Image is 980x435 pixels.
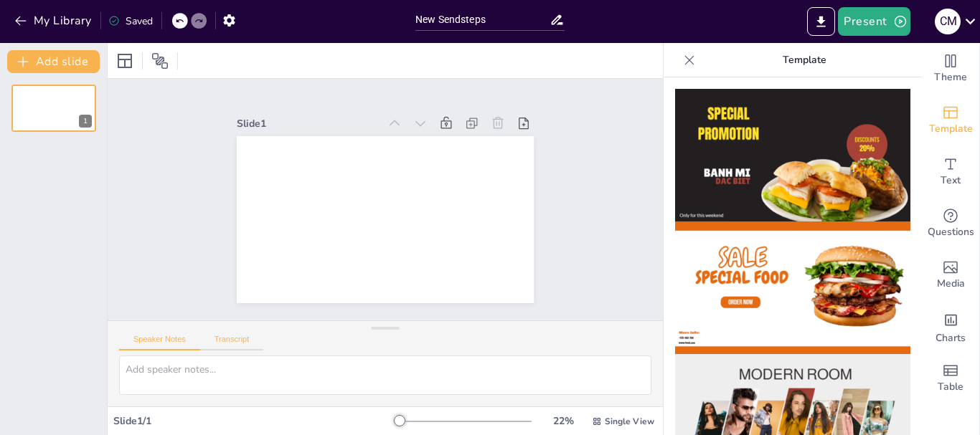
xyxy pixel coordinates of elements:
p: Template [701,43,908,77]
input: Insert title [415,9,550,30]
div: Add ready made slides [922,95,979,146]
div: Add a table [922,353,979,404]
button: Add slide [7,50,100,73]
button: Present [838,7,910,36]
div: Slide 1 / 1 [113,414,394,428]
span: Media [937,276,965,292]
span: Single View [605,416,654,427]
span: Position [151,52,169,70]
button: C M [935,7,961,36]
button: My Library [11,9,98,32]
div: Change the overall theme [922,43,979,95]
img: thumb-2.png [675,221,910,354]
button: Export to PowerPoint [807,7,835,36]
div: Add charts and graphs [922,301,979,353]
div: Add text boxes [922,146,979,198]
div: Get real-time input from your audience [922,198,979,249]
div: 22 % [546,414,580,428]
button: Transcript [200,335,264,350]
img: thumb-1.png [675,89,910,221]
div: 1 [79,115,92,128]
span: Questions [928,224,974,240]
div: Layout [113,49,136,72]
button: Speaker Notes [119,335,200,350]
div: Slide 1 [237,117,379,130]
span: Template [929,121,973,137]
span: Theme [934,70,967,85]
span: Charts [936,330,966,346]
div: Add images, graphics, shapes or video [922,249,979,301]
div: Saved [108,14,153,28]
div: 1 [11,85,96,132]
div: C M [935,9,961,34]
span: Text [941,173,961,188]
span: Table [938,379,963,395]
